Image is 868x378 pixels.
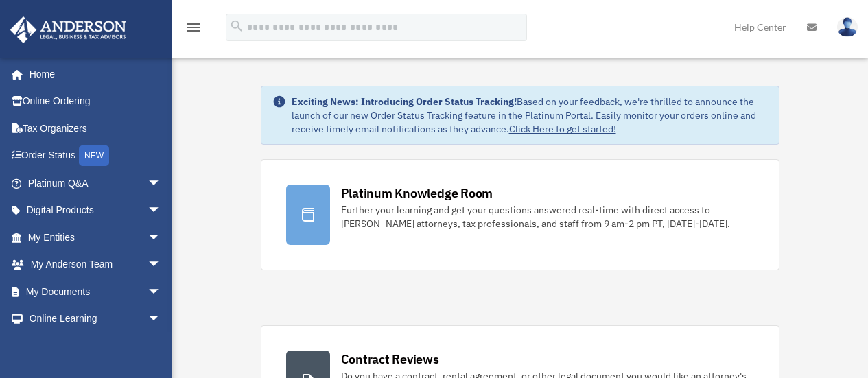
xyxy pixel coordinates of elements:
[10,115,182,142] a: Tax Organizers
[10,60,175,88] a: Home
[229,19,244,34] i: search
[6,16,130,43] img: Anderson Advisors Platinum Portal
[10,251,182,279] a: My Anderson Teamarrow_drop_down
[148,305,175,333] span: arrow_drop_down
[148,169,175,198] span: arrow_drop_down
[10,197,182,224] a: Digital Productsarrow_drop_down
[185,24,202,36] a: menu
[261,159,779,270] a: Platinum Knowledge Room Further your learning and get your questions answered real-time with dire...
[10,88,182,115] a: Online Ordering
[148,197,175,225] span: arrow_drop_down
[292,95,768,136] div: Based on your feedback, we're thrilled to announce the launch of our new Order Status Tracking fe...
[10,142,182,170] a: Order StatusNEW
[10,305,182,333] a: Online Learningarrow_drop_down
[10,169,182,197] a: Platinum Q&Aarrow_drop_down
[341,351,439,368] div: Contract Reviews
[509,123,616,135] a: Click Here to get started!
[148,278,175,306] span: arrow_drop_down
[10,278,182,305] a: My Documentsarrow_drop_down
[148,251,175,279] span: arrow_drop_down
[837,17,858,37] img: User Pic
[10,224,182,251] a: My Entitiesarrow_drop_down
[185,19,202,36] i: menu
[341,203,754,231] div: Further your learning and get your questions answered real-time with direct access to [PERSON_NAM...
[292,95,517,108] strong: Exciting News: Introducing Order Status Tracking!
[79,145,109,166] div: NEW
[148,224,175,252] span: arrow_drop_down
[341,185,493,202] div: Platinum Knowledge Room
